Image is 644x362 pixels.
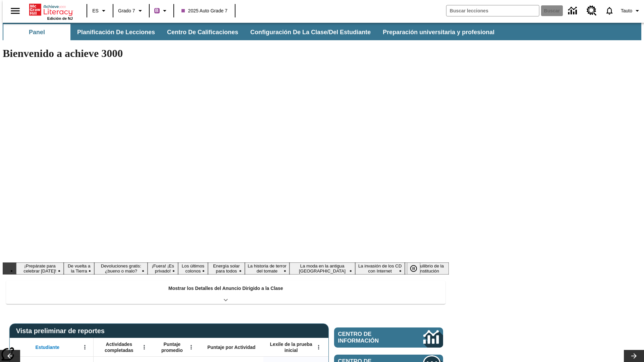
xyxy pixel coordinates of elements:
p: Mostrar los Detalles del Anuncio Dirigido a la Clase [168,285,283,292]
a: Centro de información [564,2,583,20]
a: Portada [29,3,73,16]
button: Diapositiva 7 La historia de terror del tomate [245,262,289,275]
button: Diapositiva 9 La invasión de los CD con Internet [355,262,405,275]
button: Preparación universitaria y profesional [377,24,500,40]
div: Mostrar los Detalles del Anuncio Dirigido a la Clase [6,281,445,304]
button: Lenguaje: ES, Selecciona un idioma [89,5,111,17]
span: Puntaje promedio [156,341,188,353]
span: 2025 Auto Grade 7 [181,7,228,14]
button: Diapositiva 2 De vuelta a la Tierra [64,262,94,275]
button: Planificación de lecciones [72,24,160,40]
div: Portada [29,2,73,20]
button: Boost El color de la clase es morado/púrpura. Cambiar el color de la clase. [152,5,171,17]
button: Diapositiva 4 ¡Fuera! ¡Es privado! [148,262,178,275]
div: Subbarra de navegación [3,24,500,40]
button: Abrir menú [314,342,324,352]
div: Subbarra de navegación [3,23,641,40]
button: Diapositiva 5 Los últimos colonos [178,262,208,275]
button: Diapositiva 8 La moda en la antigua Roma [289,262,355,275]
button: Grado: Grado 7, Elige un grado [115,5,147,17]
span: Lexile de la prueba inicial [267,341,316,353]
span: ES [92,7,99,14]
input: Buscar campo [446,5,539,16]
span: Puntaje por Actividad [207,344,255,350]
span: Estudiante [36,344,60,350]
a: Notificaciones [601,2,618,19]
button: Abrir menú [80,342,90,352]
button: Diapositiva 1 ¡Prepárate para celebrar Juneteenth! [16,262,64,275]
a: Centro de información [334,327,443,348]
button: Abrir menú [139,342,149,352]
button: Carrusel de lecciones, seguir [624,350,644,362]
div: Pausar [407,262,427,275]
span: Edición de NJ [47,16,73,20]
span: Actividades completadas [97,341,141,353]
h1: Bienvenido a achieve 3000 [3,47,449,60]
button: Centro de calificaciones [162,24,244,40]
span: Grado 7 [118,7,135,14]
button: Diapositiva 6 Energía solar para todos [208,262,245,275]
button: Diapositiva 3 Devoluciones gratis: ¿bueno o malo? [94,262,148,275]
button: Diapositiva 10 El equilibrio de la Constitución [405,262,449,275]
span: B [155,6,159,15]
span: Centro de información [338,331,401,344]
button: Perfil/Configuración [618,5,644,17]
button: Abrir el menú lateral [5,1,25,21]
button: Abrir menú [186,342,196,352]
span: Vista preliminar de reportes [16,327,108,335]
button: Pausar [407,262,420,275]
span: Tauto [621,7,632,14]
a: Centro de recursos, Se abrirá en una pestaña nueva. [583,2,601,20]
button: Panel [3,24,70,40]
button: Configuración de la clase/del estudiante [245,24,376,40]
